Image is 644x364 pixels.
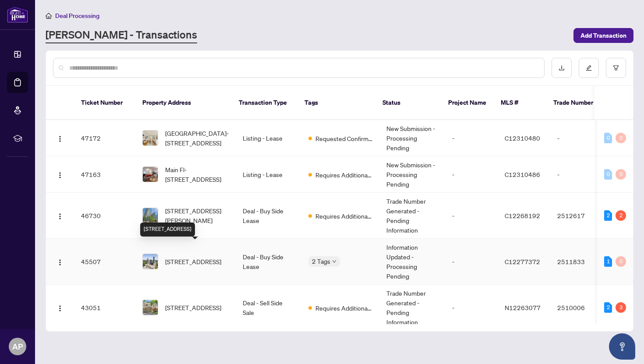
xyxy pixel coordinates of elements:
img: Logo [57,259,64,266]
img: thumbnail-img [143,208,158,223]
td: Deal - Buy Side Lease [236,193,301,239]
th: Transaction Type [232,86,297,120]
div: 0 [616,133,626,143]
td: - [445,285,498,331]
button: Logo [53,167,67,181]
div: 3 [616,302,626,313]
div: 0 [604,169,612,180]
button: filter [606,58,626,78]
span: C12277372 [505,258,540,265]
td: 47172 [74,120,135,156]
div: 2 [616,210,626,221]
img: thumbnail-img [143,131,158,145]
th: Trade Number [546,86,608,120]
td: 2512617 [550,193,612,239]
span: [STREET_ADDRESS][PERSON_NAME] [165,206,229,225]
th: MLS # [494,86,546,120]
span: [STREET_ADDRESS] [165,257,221,266]
span: C12268192 [505,212,540,219]
div: [STREET_ADDRESS] [140,223,195,237]
td: New Submission - Processing Pending [379,120,445,156]
td: - [550,120,612,156]
span: N12263077 [505,304,541,311]
th: Ticket Number [74,86,135,120]
div: 0 [616,169,626,180]
img: Logo [57,135,64,142]
button: download [552,58,572,78]
img: logo [7,7,28,23]
td: 47163 [74,156,135,193]
img: thumbnail-img [143,254,158,269]
span: Main Fl-[STREET_ADDRESS] [165,165,229,184]
td: 46730 [74,193,135,239]
td: - [445,239,498,285]
td: Listing - Lease [236,120,301,156]
span: edit [586,65,592,71]
span: [STREET_ADDRESS] [165,303,221,312]
span: [GEOGRAPHIC_DATA]-[STREET_ADDRESS] [165,128,229,148]
button: Logo [53,300,67,315]
div: 2 [604,210,612,221]
td: - [550,156,612,193]
span: down [332,259,336,264]
th: Tags [297,86,375,120]
img: Logo [57,213,64,220]
td: Deal - Sell Side Sale [236,285,301,331]
td: - [445,156,498,193]
td: - [445,193,498,239]
div: 0 [616,256,626,267]
a: [PERSON_NAME] - Transactions [46,28,197,43]
div: 2 [604,302,612,313]
span: home [46,13,52,19]
th: Status [375,86,441,120]
span: C12310480 [505,134,540,142]
span: Requires Additional Docs [315,303,372,313]
span: C12310486 [505,170,540,178]
img: thumbnail-img [143,300,158,315]
span: download [559,65,565,71]
button: Open asap [609,333,635,360]
button: edit [579,58,599,78]
img: thumbnail-img [143,167,158,182]
button: Logo [53,209,67,223]
div: 0 [604,133,612,143]
td: Listing - Lease [236,156,301,193]
td: - [445,120,498,156]
span: Add Transaction [580,28,626,42]
td: Deal - Buy Side Lease [236,239,301,285]
span: 2 Tags [312,256,330,266]
span: Requires Additional Docs [315,170,372,180]
td: 45507 [74,239,135,285]
div: 1 [604,256,612,267]
td: New Submission - Processing Pending [379,156,445,193]
button: Logo [53,131,67,145]
span: Requested Confirmation of Closing [315,134,372,143]
button: Logo [53,254,67,269]
th: Property Address [135,86,232,120]
img: Logo [57,305,64,312]
span: AP [12,340,23,353]
span: Deal Processing [55,12,99,20]
th: Project Name [441,86,494,120]
span: Requires Additional Docs [315,211,372,221]
img: Logo [57,172,64,179]
button: Add Transaction [573,28,633,43]
td: Trade Number Generated - Pending Information [379,285,445,331]
td: 2510006 [550,285,612,331]
td: 43051 [74,285,135,331]
td: Information Updated - Processing Pending [379,239,445,285]
td: 2511833 [550,239,612,285]
span: filter [613,65,619,71]
td: Trade Number Generated - Pending Information [379,193,445,239]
